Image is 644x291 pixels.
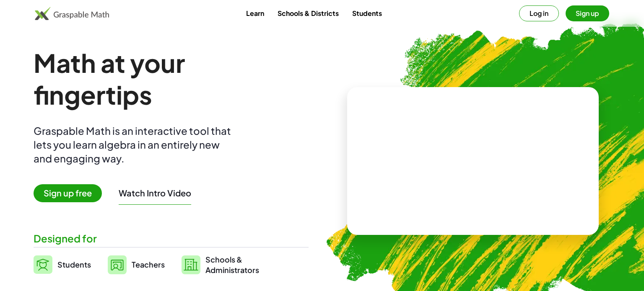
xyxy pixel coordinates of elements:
button: Watch Intro Video [119,188,191,198]
span: Schools & Administrators [205,254,259,275]
a: Teachers [108,254,165,275]
span: Sign up free [34,184,102,202]
img: svg%3e [34,255,52,274]
img: svg%3e [108,255,127,274]
span: Students [57,260,91,269]
div: Graspable Math is an interactive tool that lets you learn algebra in an entirely new and engaging... [34,124,235,165]
div: Designed for [34,232,309,245]
button: Log in [519,5,559,21]
a: Students [34,254,91,275]
button: Sign up [566,5,609,21]
a: Schools &Administrators [182,254,259,275]
img: svg%3e [182,255,200,274]
video: What is this? This is dynamic math notation. Dynamic math notation plays a central role in how Gr... [410,130,536,193]
a: Schools & Districts [271,5,345,21]
span: Teachers [132,260,165,269]
a: Students [345,5,389,21]
a: Learn [239,5,271,21]
h1: Math at your fingertips [34,47,300,111]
